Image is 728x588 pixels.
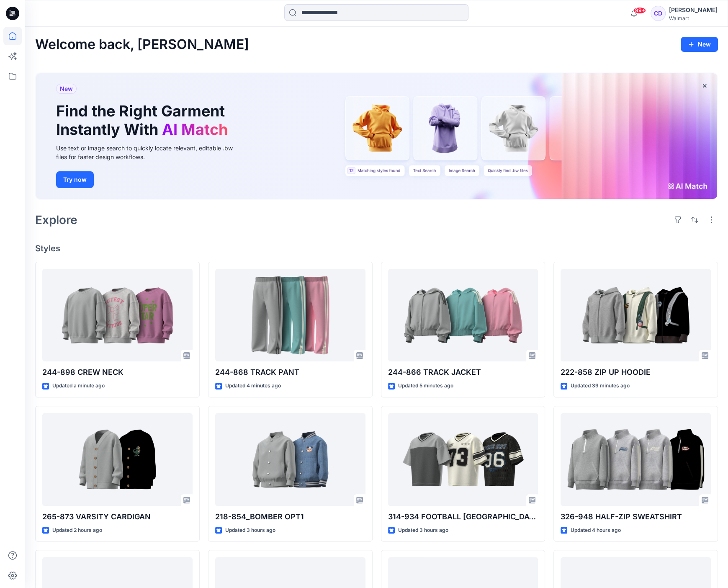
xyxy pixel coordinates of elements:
[35,243,718,253] h4: Styles
[56,171,94,188] button: Try now
[669,15,718,21] div: Walmart
[42,366,193,378] p: 244-898 CREW NECK
[42,269,193,362] a: 244-898 CREW NECK
[561,413,711,506] a: 326-948 HALF-ZIP SWEATSHIRT
[52,382,105,390] p: Updated a minute ago
[215,269,365,362] a: 244-868 TRACK PANT
[35,37,249,52] h2: Welcome back, [PERSON_NAME]
[651,6,666,21] div: CD
[35,213,77,227] h2: Explore
[669,5,718,15] div: [PERSON_NAME]
[561,366,711,378] p: 222-858 ZIP UP HOODIE
[388,269,538,362] a: 244-866 TRACK JACKET
[225,526,275,535] p: Updated 3 hours ago
[633,7,646,14] span: 99+
[561,269,711,362] a: 222-858 ZIP UP HOODIE
[561,511,711,523] p: 326-948 HALF-ZIP SWEATSHIRT
[215,511,365,523] p: 218-854_BOMBER OPT1
[56,102,232,138] h1: Find the Right Garment Instantly With
[571,382,630,390] p: Updated 39 minutes ago
[56,144,244,161] div: Use text or image search to quickly locate relevant, editable .bw files for faster design workflows.
[388,511,538,523] p: 314-934 FOOTBALL [GEOGRAPHIC_DATA]
[215,366,365,378] p: 244-868 TRACK PANT
[681,37,718,52] button: New
[215,413,365,506] a: 218-854_BOMBER OPT1
[388,413,538,506] a: 314-934 FOOTBALL JERSEY
[162,120,228,139] span: AI Match
[388,366,538,378] p: 244-866 TRACK JACKET
[52,526,102,535] p: Updated 2 hours ago
[42,413,193,506] a: 265-873 VARSITY CARDIGAN
[60,84,73,94] span: New
[42,511,193,523] p: 265-873 VARSITY CARDIGAN
[571,526,621,535] p: Updated 4 hours ago
[398,526,448,535] p: Updated 3 hours ago
[398,382,453,390] p: Updated 5 minutes ago
[225,382,281,390] p: Updated 4 minutes ago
